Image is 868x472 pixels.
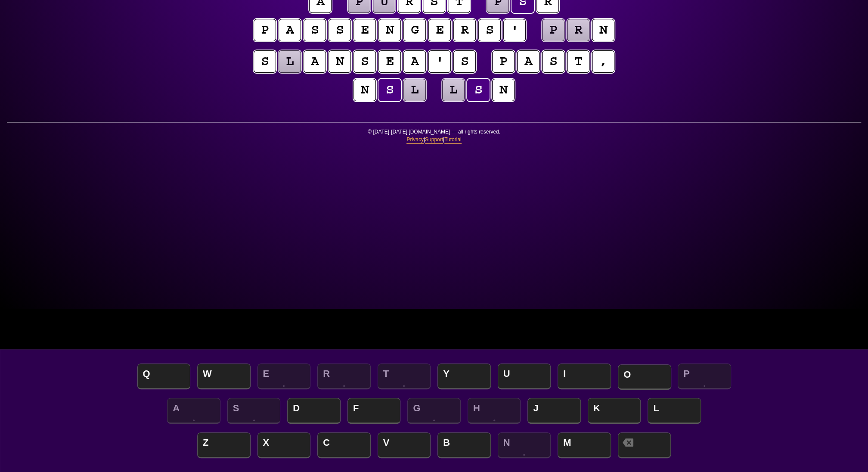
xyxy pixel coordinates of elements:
[498,363,551,389] span: U
[304,50,326,73] puzzle-tile: a
[588,398,641,424] span: K
[279,50,301,73] puzzle-tile: l
[592,19,614,41] puzzle-tile: n
[407,398,461,424] span: G
[279,19,301,41] puzzle-tile: a
[428,50,451,73] puzzle-tile: '
[329,50,351,73] puzzle-tile: n
[353,50,376,73] puzzle-tile: s
[542,50,564,73] puzzle-tile: s
[254,19,276,41] puzzle-tile: p
[378,50,401,73] puzzle-tile: e
[558,363,611,389] span: I
[378,19,401,41] puzzle-tile: n
[678,363,731,389] span: P
[478,19,501,41] puzzle-tile: s
[378,363,431,389] span: T
[254,50,276,73] puzzle-tile: s
[347,398,401,424] span: F
[197,432,251,458] span: Z
[425,136,443,144] a: Support
[492,50,515,73] puzzle-tile: p
[492,79,515,101] puzzle-tile: n
[197,363,251,389] span: W
[137,363,191,389] span: Q
[444,136,462,144] a: Tutorial
[503,19,526,41] puzzle-tile: '
[468,398,521,424] span: H
[403,50,426,73] puzzle-tile: a
[167,398,220,424] span: A
[304,19,326,41] puzzle-tile: s
[378,432,431,458] span: V
[378,79,401,101] puzzle-tile: s
[542,19,564,41] puzzle-tile: p
[442,79,465,101] puzzle-tile: l
[227,398,281,424] span: S
[353,19,376,41] puzzle-tile: e
[428,19,451,41] puzzle-tile: e
[403,19,426,41] puzzle-tile: g
[437,432,491,458] span: B
[317,432,371,458] span: C
[498,432,551,458] span: N
[329,19,351,41] puzzle-tile: s
[453,19,476,41] puzzle-tile: r
[467,79,490,101] puzzle-tile: s
[353,79,376,101] puzzle-tile: n
[618,364,671,390] span: O
[7,128,861,149] p: © [DATE]-[DATE] [DOMAIN_NAME] — all rights reserved. | |
[403,79,426,101] puzzle-tile: l
[317,363,371,389] span: R
[648,398,701,424] span: L
[567,19,589,41] puzzle-tile: r
[517,50,539,73] puzzle-tile: a
[287,398,341,424] span: D
[453,50,476,73] puzzle-tile: s
[437,363,491,389] span: Y
[567,50,589,73] puzzle-tile: t
[257,432,311,458] span: X
[558,432,611,458] span: M
[527,398,581,424] span: J
[406,136,423,144] a: Privacy
[257,363,311,389] span: E
[592,50,614,73] puzzle-tile: ,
